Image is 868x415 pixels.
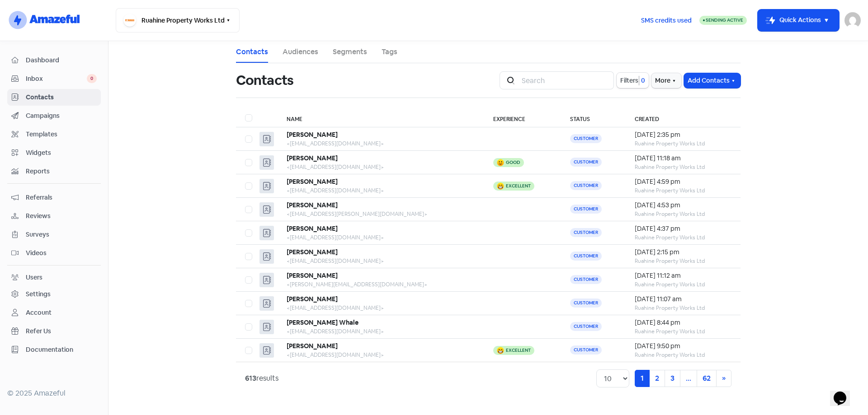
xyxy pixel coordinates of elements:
div: Good [506,160,520,165]
a: 2 [649,370,665,387]
b: [PERSON_NAME] [287,154,338,162]
a: SMS credits used [633,15,699,24]
span: SMS credits used [641,16,692,25]
a: Campaigns [7,107,101,124]
button: Add Contacts [684,73,741,88]
span: Refer Us [26,326,97,336]
span: Customer [570,205,602,214]
div: Ruahine Property Works Ltd [635,210,731,218]
span: Customer [570,252,602,261]
a: Users [7,269,101,286]
span: Reviews [26,211,97,221]
div: <[PERSON_NAME][EMAIL_ADDRESS][DOMAIN_NAME]> [287,280,475,289]
div: results [245,373,278,384]
div: <[EMAIL_ADDRESS][DOMAIN_NAME]> [287,304,475,312]
span: 0 [87,74,97,83]
span: Customer [570,158,602,167]
span: Documentation [26,345,97,354]
span: Dashboard [26,56,97,65]
th: Created [626,109,741,127]
div: Ruahine Property Works Ltd [635,351,731,359]
div: Ruahine Property Works Ltd [635,304,731,312]
div: [DATE] 11:07 am [635,294,731,304]
a: ... [680,370,697,387]
div: <[EMAIL_ADDRESS][DOMAIN_NAME]> [287,327,475,336]
div: Ruahine Property Works Ltd [635,187,731,195]
span: Customer [570,298,602,308]
input: Search [516,71,614,89]
span: Customer [570,322,602,331]
a: Inbox 0 [7,70,101,87]
div: [DATE] 4:53 pm [635,201,731,210]
span: Reports [26,167,97,176]
a: Videos [7,245,101,261]
b: [PERSON_NAME] [287,131,338,139]
b: [PERSON_NAME] [287,177,338,186]
span: Referrals [26,193,97,202]
a: Account [7,304,101,321]
span: Videos [26,248,97,258]
span: Templates [26,130,97,139]
a: Reviews [7,208,101,224]
button: Filters0 [617,73,649,88]
a: Segments [333,47,367,57]
b: [PERSON_NAME] Whale [287,318,359,326]
a: Widgets [7,145,101,161]
div: [DATE] 11:12 am [635,271,731,280]
a: Contacts [7,89,101,106]
button: Quick Actions [758,9,839,31]
div: Ruahine Property Works Ltd [635,257,731,265]
div: <[EMAIL_ADDRESS][DOMAIN_NAME]> [287,351,475,359]
div: <[EMAIL_ADDRESS][DOMAIN_NAME]> [287,257,475,265]
a: Contacts [236,47,268,57]
div: [DATE] 4:37 pm [635,224,731,233]
a: Templates [7,126,101,143]
span: Widgets [26,148,97,158]
img: User [844,12,861,28]
b: [PERSON_NAME] [287,201,338,209]
a: Referrals [7,189,101,206]
a: Audiences [283,47,318,57]
a: Settings [7,286,101,303]
div: Ruahine Property Works Ltd [635,327,731,336]
a: Dashboard [7,52,101,69]
th: Status [561,109,626,127]
th: Experience [484,109,561,127]
a: 3 [665,370,680,387]
a: Next [716,370,731,387]
div: Ruahine Property Works Ltd [635,163,731,171]
button: More [651,73,681,88]
div: Ruahine Property Works Ltd [635,140,731,148]
span: Customer [570,275,602,284]
div: Ruahine Property Works Ltd [635,233,731,242]
div: Account [26,308,52,317]
div: [DATE] 2:35 pm [635,130,731,140]
span: Sending Active [706,17,743,23]
div: Excellent [506,348,531,353]
span: Campaigns [26,111,97,121]
div: [DATE] 4:59 pm [635,177,731,187]
div: Users [26,273,42,282]
div: <[EMAIL_ADDRESS][DOMAIN_NAME]> [287,233,475,242]
span: Filters [620,76,638,85]
div: Ruahine Property Works Ltd [635,280,731,289]
span: Inbox [26,74,87,84]
b: [PERSON_NAME] [287,224,338,233]
a: Tags [382,47,397,57]
div: <[EMAIL_ADDRESS][DOMAIN_NAME]> [287,163,475,171]
span: Contacts [26,93,97,102]
span: Customer [570,134,602,143]
div: <[EMAIL_ADDRESS][DOMAIN_NAME]> [287,187,475,195]
span: » [722,373,726,383]
span: Surveys [26,230,97,239]
a: Reports [7,163,101,180]
div: Settings [26,289,51,299]
div: [DATE] 9:50 pm [635,341,731,351]
div: <[EMAIL_ADDRESS][PERSON_NAME][DOMAIN_NAME]> [287,210,475,218]
a: 1 [635,370,650,387]
span: Customer [570,228,602,237]
span: Customer [570,181,602,190]
iframe: chat widget [830,379,859,406]
div: [DATE] 8:44 pm [635,318,731,327]
th: Name [278,109,484,127]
